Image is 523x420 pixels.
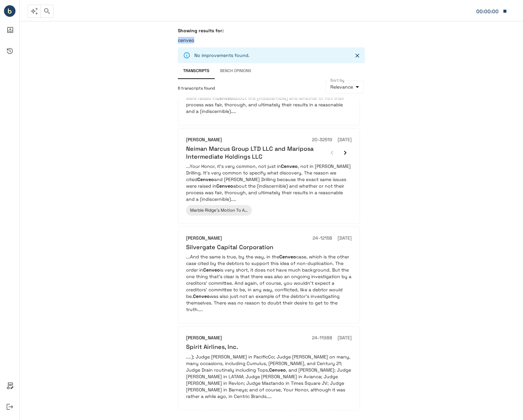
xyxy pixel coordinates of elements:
span: 6 transcripts found [178,85,215,92]
div: Matter: 080529 [476,7,499,16]
h6: Neiman Marcus Group LTD LLC and Mariposa Intermediate Holdings LLC [186,145,325,160]
h6: 24-11988 [312,334,332,342]
div: Relevance [326,80,364,93]
h6: Spirit Airlines, Inc. [186,343,238,351]
h6: Silvergate Capital Corporation [186,243,273,251]
h6: [DATE] [338,136,352,144]
em: Cenveo [269,367,286,373]
h6: [DATE] [338,334,352,342]
em: Cenveo [279,254,296,260]
p: cenveo [178,37,365,43]
h6: [PERSON_NAME] [186,235,222,242]
button: Matter: 080529 [473,4,510,18]
label: Sort by [330,77,344,83]
button: Close [352,51,362,61]
em: Cenveo [281,163,298,169]
em: Cenveo [203,267,220,273]
span: Marble Ridge’s Motion To Appoint An Examiner [190,207,284,213]
h6: 24-12158 [313,235,332,242]
h6: [PERSON_NAME] [186,334,222,342]
p: No improvements found. [194,52,250,59]
button: Transcripts [178,63,215,79]
em: Cenveo [216,183,233,189]
h6: Showing results for: [178,28,365,34]
em: Cenveo [216,95,233,101]
h6: 20-32519 [312,136,332,144]
h6: [DATE] [338,235,352,242]
p: ...Your Honor, it's very common, not just in , not in [PERSON_NAME] Drilling. It's very common to... [186,163,352,202]
em: Cenveo [197,176,214,182]
h6: [PERSON_NAME] [186,136,222,144]
p: ....); Judge [PERSON_NAME] in PacificCo; Judge [PERSON_NAME] on many, many occasions, including C... [186,354,352,400]
em: Cenveo [193,293,210,299]
button: Bench Opinions [215,63,257,79]
p: ...And the same is true, by the way, in the case, which is the other case cited by the debtors to... [186,253,352,313]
